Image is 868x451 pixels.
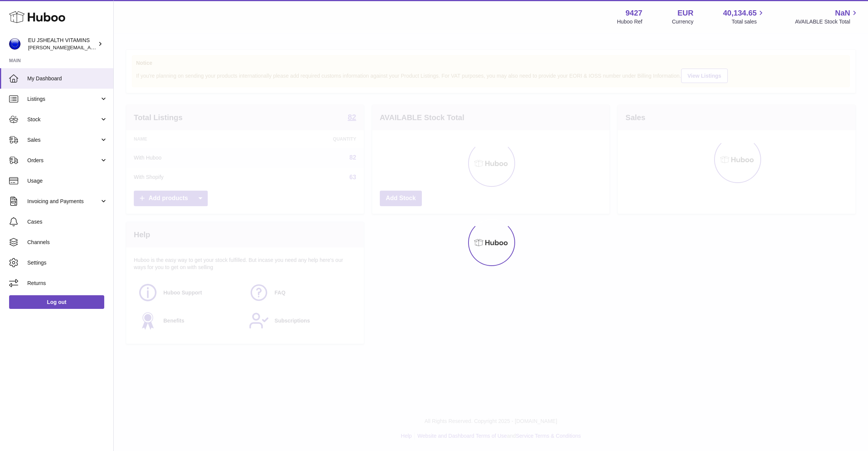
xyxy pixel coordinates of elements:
span: My Dashboard [27,75,108,82]
span: NaN [835,8,850,18]
div: Currency [672,18,694,25]
span: [PERSON_NAME][EMAIL_ADDRESS][DOMAIN_NAME] [28,44,152,50]
strong: 9427 [625,8,642,18]
a: 40,134.65 Total sales [723,8,765,25]
span: Total sales [732,18,765,25]
span: Invoicing and Payments [27,198,100,205]
span: Stock [27,116,100,123]
span: 40,134.65 [723,8,757,18]
span: Usage [27,177,108,185]
span: Returns [27,280,108,287]
div: Huboo Ref [617,18,642,25]
a: Log out [9,295,104,309]
span: Listings [27,96,100,103]
span: Channels [27,239,108,246]
span: Sales [27,136,100,144]
span: Cases [27,218,108,225]
strong: EUR [677,8,693,18]
img: laura@jessicasepel.com [9,38,20,50]
span: Orders [27,157,100,164]
span: Settings [27,259,108,266]
div: EU JSHEALTH VITAMINS [28,37,96,51]
a: NaN AVAILABLE Stock Total [795,8,859,25]
span: AVAILABLE Stock Total [795,18,859,25]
